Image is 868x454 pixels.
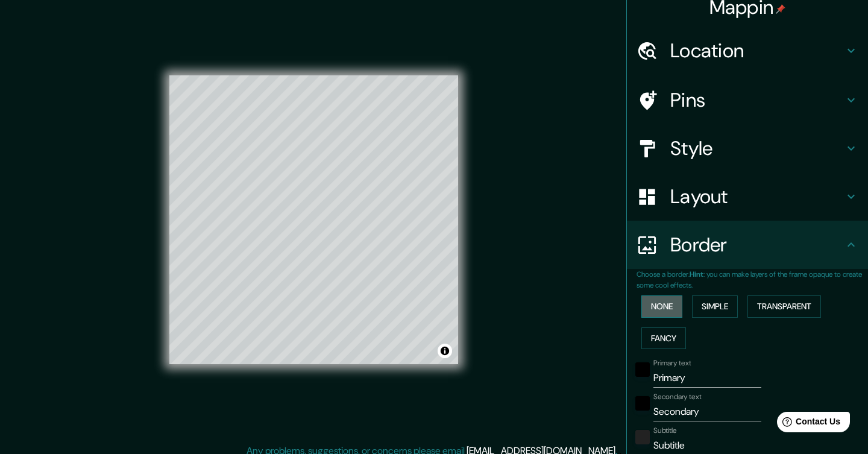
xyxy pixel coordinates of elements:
[627,27,868,75] div: Location
[627,76,868,124] div: Pins
[653,358,691,368] label: Primary text
[692,295,738,318] button: Simple
[670,88,844,112] h4: Pins
[653,392,702,402] label: Secondary text
[635,362,650,377] button: black
[761,407,855,441] iframe: Help widget launcher
[438,344,452,358] button: Toggle attribution
[641,327,686,350] button: Fancy
[776,4,785,14] img: pin-icon.png
[670,39,844,63] h4: Location
[627,124,868,172] div: Style
[670,184,844,209] h4: Layout
[653,426,677,436] label: Subtitle
[747,295,821,318] button: Transparent
[670,136,844,160] h4: Style
[627,221,868,269] div: Border
[635,396,650,411] button: black
[637,269,868,291] p: Choose a border. : you can make layers of the frame opaque to create some cool effects.
[690,270,703,279] b: Hint
[635,430,650,444] button: color-222222
[627,172,868,221] div: Layout
[641,295,682,318] button: None
[670,233,844,257] h4: Border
